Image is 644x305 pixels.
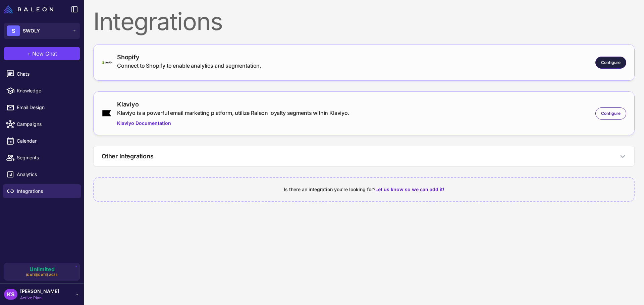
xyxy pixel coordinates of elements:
div: Connect to Shopify to enable analytics and segmentation. [117,62,261,70]
span: Calendar [17,137,76,145]
a: Knowledge [3,84,81,98]
a: Raleon Logo [4,5,56,13]
span: Unlimited [30,266,55,272]
span: Campaigns [17,121,76,128]
a: Klaviyo Documentation [117,120,350,127]
a: Integrations [3,184,81,198]
div: Shopify [117,53,261,62]
span: + [27,50,31,58]
a: Calendar [3,134,81,148]
div: Klaviyo is a powerful email marketing platform, utilize Raleon loyalty segments within Klaviyo. [117,109,350,117]
div: Klaviyo [117,100,350,109]
img: Raleon Logo [4,5,53,13]
div: Is there an integration you're looking for? [102,186,626,193]
span: Configure [601,60,621,66]
img: shopify-logo-primary-logo-456baa801ee66a0a435671082365958316831c9960c480451dd0330bcdae304f.svg [102,61,112,64]
span: SWOLY [23,27,40,34]
div: Integrations [93,9,635,33]
span: Active Plan [20,295,59,301]
span: Segments [17,154,76,161]
button: SSWOLY [4,23,80,39]
button: +New Chat [4,47,80,60]
a: Email Design [3,100,81,115]
span: Configure [601,110,621,117]
span: [DATE][DATE] 2025 [26,273,58,277]
div: KS [4,289,17,300]
h3: Other Integrations [102,152,154,161]
a: Segments [3,151,81,165]
span: Let us know so we can add it! [375,186,444,192]
span: New Chat [32,50,57,58]
button: Other Integrations [94,146,634,166]
span: Email Design [17,104,76,111]
a: Analytics [3,167,81,181]
a: Chats [3,67,81,81]
span: Knowledge [17,87,76,94]
span: [PERSON_NAME] [20,288,59,295]
span: Chats [17,70,76,78]
span: Analytics [17,171,76,178]
span: Integrations [17,187,76,195]
a: Campaigns [3,117,81,131]
div: S [7,25,20,36]
img: klaviyo.png [102,109,112,117]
